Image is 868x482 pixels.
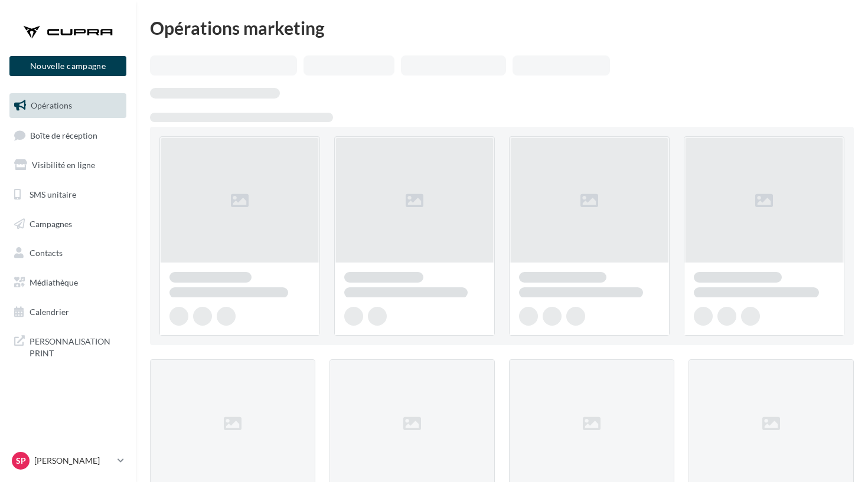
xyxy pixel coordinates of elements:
[7,123,129,148] a: Boîte de réception
[30,218,72,228] span: Campagnes
[7,300,129,324] a: Calendrier
[9,56,126,76] button: Nouvelle campagne
[31,100,72,110] span: Opérations
[150,19,854,37] div: Opérations marketing
[34,455,113,467] p: [PERSON_NAME]
[7,329,129,363] a: PERSONNALISATION PRINT
[7,182,129,207] a: SMS unitaire
[7,212,129,237] a: Campagnes
[30,307,69,317] span: Calendrier
[7,241,129,265] a: Contacts
[30,189,76,199] span: SMS unitaire
[32,160,95,170] span: Visibilité en ligne
[30,333,122,359] span: PERSONNALISATION PRINT
[9,450,126,472] a: Sp [PERSON_NAME]
[30,248,63,258] span: Contacts
[30,277,78,287] span: Médiathèque
[7,270,129,295] a: Médiathèque
[16,455,26,467] span: Sp
[7,93,129,118] a: Opérations
[7,153,129,178] a: Visibilité en ligne
[30,130,97,140] span: Boîte de réception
